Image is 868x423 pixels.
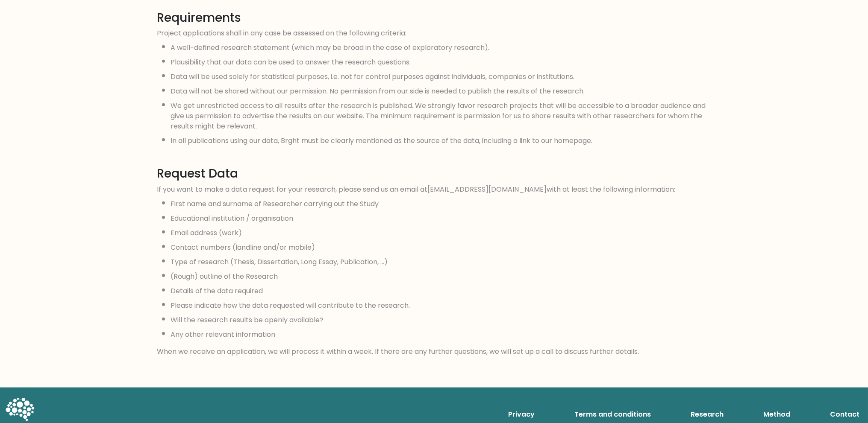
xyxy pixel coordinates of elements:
[171,209,711,224] li: Educational institution / organisation
[171,96,711,131] li: We get unrestricted access to all results after the research is published. We strongly favor rese...
[157,166,711,181] h3: Request Data
[687,406,727,423] a: Research
[157,184,711,356] span: If you want to make a data request for your research, please send us an email at [EMAIL_ADDRESS][...
[171,195,711,209] li: First name and surname of Researcher carrying out the Study
[157,28,711,146] span: Project applications shall in any case be assessed on the following criteria:
[171,325,711,340] li: Any other relevant information
[171,67,711,82] li: Data will be used solely for statistical purposes, i.e. not for control purposes against individu...
[760,406,794,423] a: Method
[571,406,654,423] a: Terms and conditions
[171,224,711,238] li: Email address (work)
[157,11,711,25] h3: Requirements
[171,311,711,325] li: Will the research results be openly available?
[171,253,711,267] li: Type of research (Thesis, Dissertation, Long Essay, Publication, ...)
[171,282,711,296] li: Details of the data required
[171,82,711,96] li: Data will not be shared without our permission. No permission from our side is needed to publish ...
[171,296,711,311] li: Please indicate how the data requested will contribute to the research.
[171,53,711,67] li: Plausibility that our data can be used to answer the research questions.
[171,267,711,282] li: (Rough) outline of the Research
[171,131,711,146] li: In all publications using our data, Brght must be clearly mentioned as the source of the data, in...
[171,38,711,53] li: A well-defined research statement (which may be broad in the case of exploratory research).
[505,406,538,423] a: Privacy
[827,406,863,423] a: Contact
[171,238,711,253] li: Contact numbers (landline and/or mobile)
